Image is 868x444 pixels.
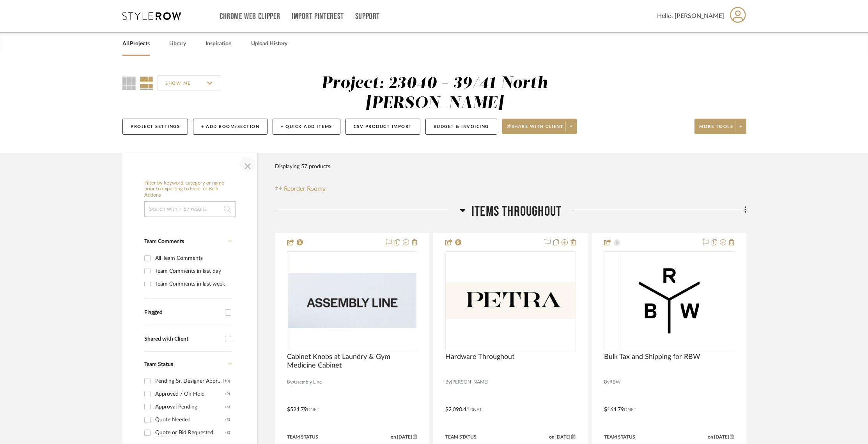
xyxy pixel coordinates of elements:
[220,13,280,20] a: Chrome Web Clipper
[169,39,186,49] a: Library
[391,435,396,439] span: on
[225,414,230,426] div: (5)
[292,13,344,20] a: Import Pinterest
[549,435,554,439] span: on
[292,378,322,386] span: Assembly Line
[251,39,287,49] a: Upload History
[445,433,477,440] div: Team Status
[396,434,413,440] span: [DATE]
[657,11,724,21] span: Hello, [PERSON_NAME]
[471,203,562,220] span: Items Throughout
[604,433,635,440] div: Team Status
[240,157,255,172] button: Close
[144,336,221,343] div: Shared with Client
[225,426,230,439] div: (3)
[446,282,575,319] img: Hardware Throughout
[445,353,514,361] span: Hardware Throughout
[144,201,236,217] input: Search within 57 results
[620,252,718,350] img: Bulk Tax and Shipping for RBW
[193,119,267,135] button: + Add Room/Section
[609,378,620,386] span: RBW
[554,434,571,440] span: [DATE]
[694,119,746,134] button: More tools
[225,401,230,413] div: (6)
[287,433,318,440] div: Team Status
[144,239,184,244] span: Team Comments
[144,180,236,199] h6: Filter by keyword, category or name prior to exporting to Excel or Bulk Actions
[287,378,292,386] span: By
[155,414,225,426] div: Quote Needed
[502,119,577,134] button: Share with client
[223,375,230,387] div: (10)
[355,13,380,20] a: Support
[155,375,223,387] div: Pending Sr. Designer Approval
[275,159,330,174] div: Displaying 57 products
[225,388,230,400] div: (9)
[155,278,230,290] div: Team Comments in last week
[507,124,564,135] span: Share with client
[155,426,225,439] div: Quote or Bid Requested
[205,39,232,49] a: Inspiration
[122,119,188,135] button: Project Settings
[451,378,489,386] span: [PERSON_NAME]
[273,119,340,135] button: + Quick Add Items
[708,435,713,439] span: on
[144,362,173,367] span: Team Status
[155,252,230,265] div: All Team Comments
[287,353,417,370] span: Cabinet Knobs at Laundry & Gym Medicine Cabinet
[275,184,325,194] button: Reorder Rooms
[144,309,221,316] div: Flagged
[288,273,416,328] img: Cabinet Knobs at Laundry & Gym Medicine Cabinet
[155,401,225,413] div: Approval Pending
[445,378,451,386] span: By
[604,378,609,386] span: By
[122,39,150,49] a: All Projects
[284,184,325,194] span: Reorder Rooms
[345,119,420,135] button: CSV Product Import
[713,434,730,440] span: [DATE]
[699,124,733,135] span: More tools
[155,388,225,400] div: Approved / On Hold
[321,75,547,112] div: Project: 23040 - 39/41 North [PERSON_NAME]
[155,265,230,277] div: Team Comments in last day
[425,119,497,135] button: Budget & Invoicing
[604,353,700,361] span: Bulk Tax and Shipping for RBW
